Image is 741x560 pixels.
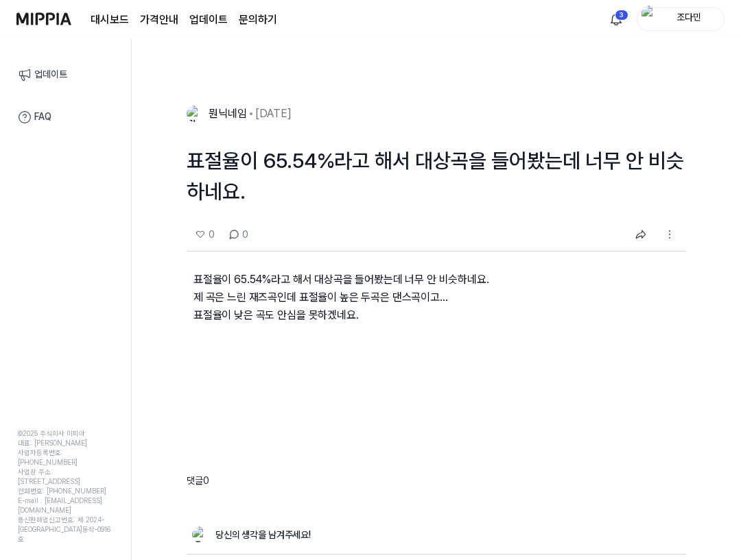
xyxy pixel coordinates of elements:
div: 0 [228,226,248,243]
img: 알림 [608,11,624,27]
img: dot [250,112,252,115]
button: 당신의 생각을 남겨주세요! [215,521,681,548]
button: 0 [195,226,215,243]
div: 댓글 0 [187,474,686,488]
div: 사업자등록번호: [PHONE_NUMBER] [18,448,113,467]
div: 3 [615,10,628,21]
div: 사업장 주소: [STREET_ADDRESS] [18,467,113,486]
div: 대표: [PERSON_NAME] [18,438,113,448]
img: like [228,229,239,240]
img: 조다민 [192,526,209,543]
div: 조다민 [662,11,716,26]
img: dislike [195,229,206,240]
button: 알림3 [605,8,627,30]
div: 전화번호: [PHONE_NUMBER] [18,486,113,496]
div: E-mail : [EMAIL_ADDRESS][DOMAIN_NAME] [18,496,113,515]
button: profile조다민 [637,8,725,31]
div: 표절율이 65.54%라고 해서 대상곡을 들어봤는데 너무 안 비슷하네요. [187,145,686,207]
img: 뭔닉네임 [187,106,203,122]
div: © 2025 주식회사 미피아 [18,428,113,438]
img: profile [642,5,658,33]
img: 더보기 [661,226,678,243]
img: share [634,228,648,241]
a: 업데이트 [10,60,121,89]
div: 뭔닉네임 [203,106,250,122]
a: 대시보드 [91,12,129,28]
a: 업데이트 [189,12,228,28]
div: 통신판매업신고번호: 제 2024-[GEOGRAPHIC_DATA]동작-0916 호 [18,515,113,544]
a: FAQ [10,103,121,132]
div: [DATE] [252,106,292,122]
p: 표절율이 65.54%라고 해서 대상곡을 들어봤는데 너무 안 비슷하네요. 제 곡은 느린 재즈곡인데 표절율이 높은 두곡은 댄스곡이고... 표절율이 낮은 곡도 안심을 못하겠네요. [187,252,686,365]
button: 가격안내 [140,12,178,28]
a: 문의하기 [239,12,277,28]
